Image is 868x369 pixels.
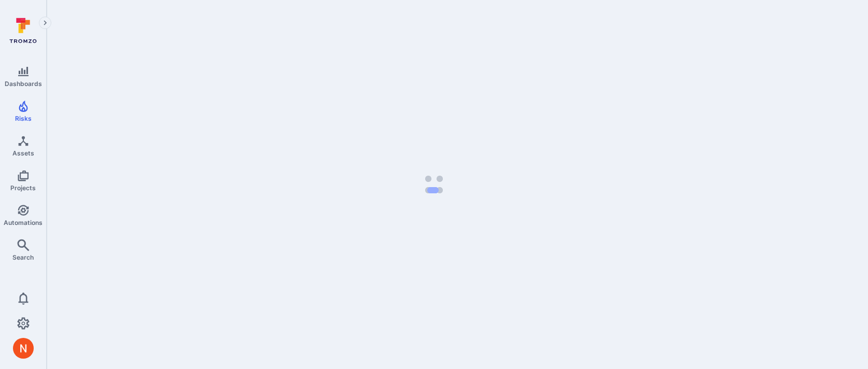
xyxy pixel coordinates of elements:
[39,17,51,29] button: Expand navigation menu
[15,115,32,122] span: Risks
[12,253,34,261] span: Search
[12,149,34,157] span: Assets
[41,19,49,27] i: Expand navigation menu
[13,338,34,359] div: Neeren Patki
[10,184,36,192] span: Projects
[5,80,42,88] span: Dashboards
[4,219,43,226] span: Automations
[13,338,34,359] img: ACg8ocIprwjrgDQnDsNSk9Ghn5p5-B8DpAKWoJ5Gi9syOE4K59tr4Q=s96-c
